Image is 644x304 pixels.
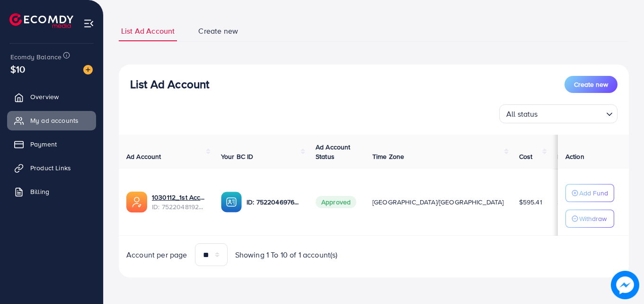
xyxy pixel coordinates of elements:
[198,26,238,37] span: Create new
[10,62,25,76] span: $10
[221,152,254,161] span: Your BC ID
[316,142,351,161] span: Ad Account Status
[611,271,639,299] img: image
[7,135,96,154] a: Payment
[130,77,209,91] h3: List Ad Account
[7,182,96,201] a: Billing
[235,249,338,260] span: Showing 1 To 10 of 1 account(s)
[83,65,93,74] img: image
[9,13,73,28] img: logo
[579,187,608,199] p: Add Fund
[504,107,540,121] span: All status
[541,105,602,121] input: Search for option
[30,187,49,196] span: Billing
[126,152,161,161] span: Ad Account
[30,116,79,125] span: My ad accounts
[372,197,504,207] span: [GEOGRAPHIC_DATA]/[GEOGRAPHIC_DATA]
[247,196,300,208] p: ID: 7522046976930856968
[519,197,542,207] span: $595.41
[565,210,614,228] button: Withdraw
[221,192,242,212] img: ic-ba-acc.ded83a64.svg
[499,104,618,123] div: Search for option
[579,213,607,224] p: Withdraw
[126,192,147,212] img: ic-ads-acc.e4c84228.svg
[574,80,608,89] span: Create new
[519,152,533,161] span: Cost
[152,202,206,212] span: ID: 7522048192293355537
[7,111,96,130] a: My ad accounts
[565,152,584,161] span: Action
[7,158,96,177] a: Product Links
[10,52,62,62] span: Ecomdy Balance
[152,193,206,212] div: <span class='underline'>1030112_1st Account | Zohaib Bhai_1751363330022</span></br>75220481922933...
[30,163,71,173] span: Product Links
[83,18,94,29] img: menu
[126,249,187,260] span: Account per page
[7,87,96,106] a: Overview
[565,184,614,202] button: Add Fund
[152,193,206,202] a: 1030112_1st Account | Zohaib Bhai_1751363330022
[121,26,175,37] span: List Ad Account
[565,76,618,93] button: Create new
[30,139,57,149] span: Payment
[372,152,404,161] span: Time Zone
[316,196,356,208] span: Approved
[30,92,59,101] span: Overview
